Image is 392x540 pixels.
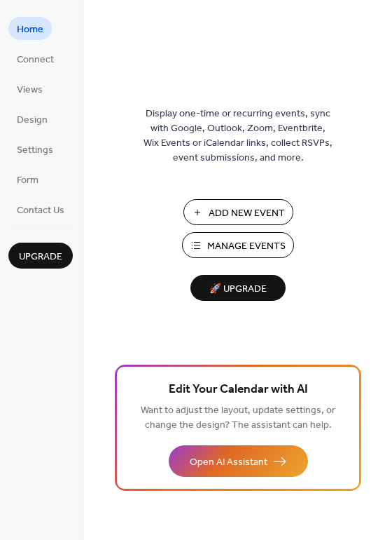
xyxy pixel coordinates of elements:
[17,53,54,67] span: Connect
[199,280,277,299] span: 🚀 Upgrade
[8,17,52,40] a: Home
[190,275,286,301] button: 🚀 Upgrade
[141,401,335,435] span: Want to adjust the layout, update settings, or change the design? The assistant can help.
[17,113,48,128] span: Design
[8,107,56,130] a: Design
[17,173,38,188] span: Form
[8,137,62,161] a: Settings
[17,143,53,158] span: Settings
[169,445,308,477] button: Open AI Assistant
[17,83,43,97] span: Views
[8,198,73,221] a: Contact Us
[143,107,332,166] span: Display one-time or recurring events, sync with Google, Outlook, Zoom, Eventbrite, Wix Events or ...
[8,243,73,269] button: Upgrade
[17,203,64,218] span: Contact Us
[19,250,62,264] span: Upgrade
[8,168,47,191] a: Form
[183,199,293,225] button: Add New Event
[190,455,267,470] span: Open AI Assistant
[182,232,294,258] button: Manage Events
[207,239,286,254] span: Manage Events
[17,22,43,37] span: Home
[209,206,285,221] span: Add New Event
[8,77,51,100] a: Views
[8,47,62,70] a: Connect
[169,380,308,400] span: Edit Your Calendar with AI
